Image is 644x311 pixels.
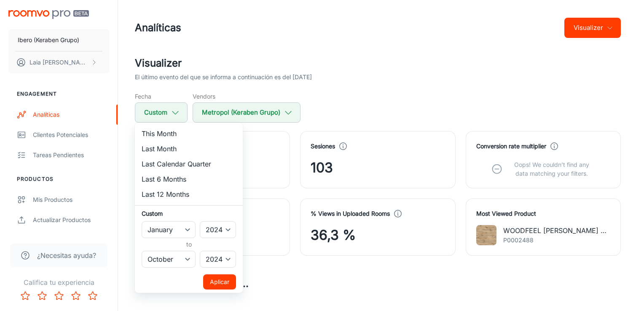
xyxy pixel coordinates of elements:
button: Aplicar [203,274,236,290]
h6: to [143,240,234,249]
li: This Month [135,126,243,141]
li: Last Month [135,141,243,156]
h6: Custom [142,209,236,218]
li: Last 6 Months [135,172,243,187]
li: Last Calendar Quarter [135,156,243,172]
li: Last 12 Months [135,187,243,202]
